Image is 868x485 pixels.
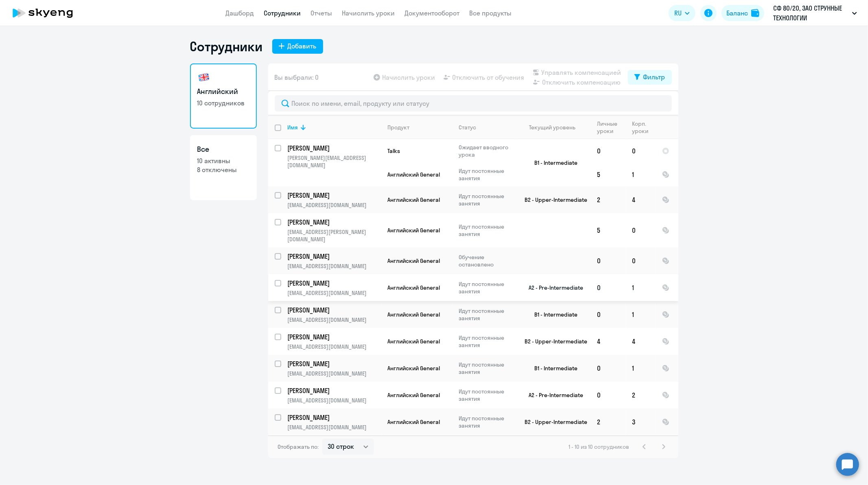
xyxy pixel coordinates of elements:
[288,279,380,288] p: [PERSON_NAME]
[288,397,381,404] p: [EMAIL_ADDRESS][DOMAIN_NAME]
[522,124,590,131] div: Текущий уровень
[388,227,440,234] span: Английский General
[405,9,460,17] a: Документооборот
[275,72,319,82] span: Вы выбрали: 0
[288,41,317,51] div: Добавить
[288,201,381,209] p: [EMAIL_ADDRESS][DOMAIN_NAME]
[288,144,381,153] a: [PERSON_NAME]
[626,139,656,163] td: 0
[288,154,381,169] p: [PERSON_NAME][EMAIL_ADDRESS][DOMAIN_NAME]
[591,409,626,435] td: 2
[529,124,575,131] div: Текущий уровень
[773,3,849,23] p: СФ 80/20, ЗАО СТРУННЫЕ ТЕХНОЛОГИИ
[626,274,656,301] td: 1
[515,355,591,382] td: B1 - Intermediate
[190,135,257,200] a: Все10 активны8 отключены
[272,39,323,54] button: Добавить
[288,228,381,243] p: [EMAIL_ADDRESS][PERSON_NAME][DOMAIN_NAME]
[190,38,262,55] h1: Сотрудники
[459,280,515,295] p: Идут постоянные занятия
[591,139,626,163] td: 0
[459,124,477,131] div: Статус
[515,301,591,328] td: B1 - Intermediate
[388,365,440,372] span: Английский General
[288,124,381,131] div: Имя
[388,257,440,264] span: Английский General
[288,359,381,368] a: [PERSON_NAME]
[388,124,410,131] div: Продукт
[515,328,591,355] td: B2 - Upper-Intermediate
[278,443,319,450] span: Отображать по:
[275,95,672,111] input: Поиск по имени, email, продукту или статусу
[674,8,682,18] span: RU
[470,9,512,17] a: Все продукты
[626,247,656,274] td: 0
[197,144,249,155] h3: Все
[769,3,861,23] button: СФ 80/20, ЗАО СТРУННЫЕ ТЕХНОЛОГИИ
[591,213,626,247] td: 5
[288,218,381,227] a: [PERSON_NAME]
[459,223,515,238] p: Идут постоянные занятия
[459,415,515,429] p: Идут постоянные занятия
[591,163,626,186] td: 5
[288,386,380,395] p: [PERSON_NAME]
[288,289,381,297] p: [EMAIL_ADDRESS][DOMAIN_NAME]
[288,191,381,200] a: [PERSON_NAME]
[459,334,515,349] p: Идут постоянные занятия
[288,424,381,431] p: [EMAIL_ADDRESS][DOMAIN_NAME]
[288,218,380,227] p: [PERSON_NAME]
[591,301,626,328] td: 0
[591,186,626,213] td: 2
[459,361,515,376] p: Идут постоянные занятия
[288,316,381,323] p: [EMAIL_ADDRESS][DOMAIN_NAME]
[459,144,515,158] p: Ожидает вводного урока
[459,307,515,322] p: Идут постоянные занятия
[751,9,759,17] img: balance
[197,71,210,84] img: english
[726,8,748,18] div: Баланс
[626,163,656,186] td: 1
[626,355,656,382] td: 1
[459,192,515,207] p: Идут постоянные занятия
[288,252,381,261] a: [PERSON_NAME]
[342,9,395,17] a: Начислить уроки
[515,139,591,186] td: B1 - Intermediate
[515,409,591,435] td: B2 - Upper-Intermediate
[722,5,764,21] button: Балансbalance
[459,388,515,402] p: Идут постоянные занятия
[626,409,656,435] td: 3
[515,274,591,301] td: A2 - Pre-Intermediate
[197,165,249,174] p: 8 отключены
[288,306,380,315] p: [PERSON_NAME]
[288,332,381,341] a: [PERSON_NAME]
[288,124,298,131] div: Имя
[190,63,257,129] a: Английский10 сотрудников
[388,284,440,291] span: Английский General
[628,70,672,85] button: Фильтр
[288,370,381,377] p: [EMAIL_ADDRESS][DOMAIN_NAME]
[288,413,381,422] a: [PERSON_NAME]
[288,306,381,315] a: [PERSON_NAME]
[591,274,626,301] td: 0
[388,311,440,318] span: Английский General
[311,9,332,17] a: Отчеты
[288,252,380,261] p: [PERSON_NAME]
[226,9,254,17] a: Дашборд
[459,167,515,182] p: Идут постоянные занятия
[388,196,440,203] span: Английский General
[288,332,380,341] p: [PERSON_NAME]
[591,247,626,274] td: 0
[288,191,380,200] p: [PERSON_NAME]
[388,418,440,426] span: Английский General
[626,186,656,213] td: 4
[597,120,625,135] div: Личные уроки
[515,382,591,409] td: A2 - Pre-Intermediate
[388,338,440,345] span: Английский General
[197,86,249,97] h3: Английский
[197,98,249,107] p: 10 сотрудников
[643,72,665,82] div: Фильтр
[288,262,381,270] p: [EMAIL_ADDRESS][DOMAIN_NAME]
[591,355,626,382] td: 0
[288,343,381,350] p: [EMAIL_ADDRESS][DOMAIN_NAME]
